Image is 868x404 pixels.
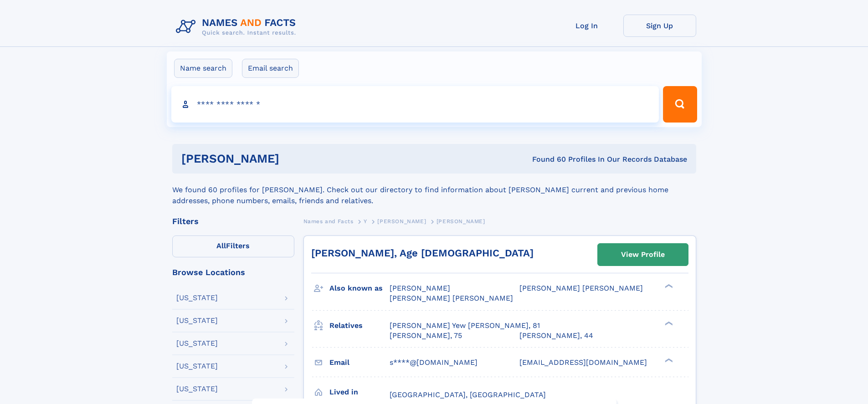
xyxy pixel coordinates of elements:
[390,321,540,331] a: [PERSON_NAME] Yew [PERSON_NAME], 81
[329,281,390,296] h3: Also known as
[437,218,485,225] span: [PERSON_NAME]
[519,358,647,367] span: [EMAIL_ADDRESS][DOMAIN_NAME]
[663,283,673,289] div: ❯
[364,218,367,225] span: Y
[519,284,643,292] span: [PERSON_NAME] [PERSON_NAME]
[172,174,696,206] div: We found 60 profiles for [PERSON_NAME]. Check out our directory to find information about [PERSON...
[598,244,688,266] a: View Profile
[550,15,623,37] a: Log In
[176,317,218,324] div: [US_STATE]
[181,153,406,164] h1: [PERSON_NAME]
[621,244,665,265] div: View Profile
[174,59,232,78] label: Name search
[176,340,218,347] div: [US_STATE]
[176,294,218,302] div: [US_STATE]
[364,215,367,227] a: Y
[329,355,390,370] h3: Email
[390,284,450,292] span: [PERSON_NAME]
[329,384,390,400] h3: Lived in
[172,217,294,225] div: Filters
[390,331,462,341] a: [PERSON_NAME], 75
[390,390,546,399] span: [GEOGRAPHIC_DATA], [GEOGRAPHIC_DATA]
[377,218,426,225] span: [PERSON_NAME]
[329,318,390,333] h3: Relatives
[172,235,294,257] label: Filters
[171,86,659,123] input: search input
[176,363,218,370] div: [US_STATE]
[172,268,294,276] div: Browse Locations
[663,86,697,123] button: Search Button
[519,331,593,341] a: [PERSON_NAME], 44
[172,15,303,39] img: Logo Names and Facts
[623,15,696,37] a: Sign Up
[663,357,673,363] div: ❯
[663,320,673,326] div: ❯
[303,215,354,227] a: Names and Facts
[406,154,687,164] div: Found 60 Profiles In Our Records Database
[311,247,534,259] a: [PERSON_NAME], Age [DEMOGRAPHIC_DATA]
[390,294,513,302] span: [PERSON_NAME] [PERSON_NAME]
[216,241,226,250] span: All
[377,215,426,227] a: [PERSON_NAME]
[176,385,218,393] div: [US_STATE]
[242,59,299,78] label: Email search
